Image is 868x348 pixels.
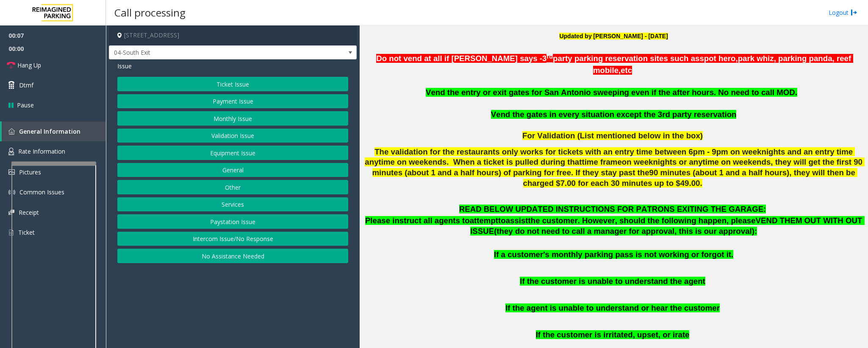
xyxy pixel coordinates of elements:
span: If the customer is irritated, upset, or irate [536,330,690,339]
span: 3 [542,54,546,63]
button: Intercom Issue/No Response [117,232,348,246]
span: party parking reservation sites such as [553,54,699,63]
a: Logout [829,8,857,17]
button: Other [117,180,348,194]
span: READ BELOW UPDATED INSTRUCTIONS FOR PATRONS EXITING THE GARAGE: [459,205,766,213]
h3: Call processing [110,2,190,23]
span: For Validation (List mentioned below in the box) [522,131,703,140]
img: 'icon' [8,229,14,236]
span: 04-South Exit [109,46,307,59]
img: 'icon' [8,210,14,215]
button: Equipment Issue [117,146,348,160]
span: rd [546,53,553,60]
img: logout [851,8,857,17]
img: 'icon' [8,148,14,155]
span: Vend the entry or exit gates for San Antonio sweeping even if the after hours. No need to call MOD. [426,88,797,97]
span: Dtmf [19,81,33,90]
a: General Information [2,121,106,141]
span: The validation for the restaurants only works for tickets with an entry time between 6pm - 9pm on... [365,147,855,167]
span: park whiz [738,54,774,63]
span: VEND THEM OUT WITH OUT ISSUE [470,216,864,236]
span: (they do not need to call a manager for approval, this is our approval): [494,227,757,236]
button: No Assistance Needed [117,249,348,263]
b: Vend the gates in every situation except the 3rd party reservation [491,110,737,119]
span: Pause [17,101,34,109]
span: 90 minutes (about 1 and a half hours) [649,168,790,177]
span: If a customer's monthly parking pass is not working or forgot it. [494,250,733,259]
span: If the customer is unable to understand the agent [520,277,705,286]
span: Please instruct all agents to [365,216,470,225]
span: etc [621,66,632,75]
span: assist [506,216,528,225]
span: , [735,54,738,63]
button: Monthly Issue [117,111,348,126]
span: General Information [19,127,80,135]
span: Issue [117,62,132,70]
img: 'icon' [8,189,15,196]
span: attempt [470,216,498,225]
button: Validation Issue [117,129,348,143]
button: Paystation Issue [117,214,348,229]
span: Rate Information [18,147,65,155]
span: time frame [582,157,621,166]
span: If the agent is unable to understand or hear the customer [505,303,720,312]
button: Services [117,197,348,212]
button: Payment Issue [117,94,348,109]
span: Hang Up [17,61,41,70]
span: to [498,216,506,225]
h4: [STREET_ADDRESS] [109,25,357,45]
font: Updated by [PERSON_NAME] - [DATE] [559,33,668,39]
button: Ticket Issue [117,77,348,91]
span: Do not vend at all if [PERSON_NAME] says - [376,54,542,63]
button: General [117,163,348,177]
img: 'icon' [8,169,15,175]
span: the customer. However, should the following happen, please [528,216,756,225]
span: spot hero [699,54,735,63]
img: 'icon' [8,128,15,135]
